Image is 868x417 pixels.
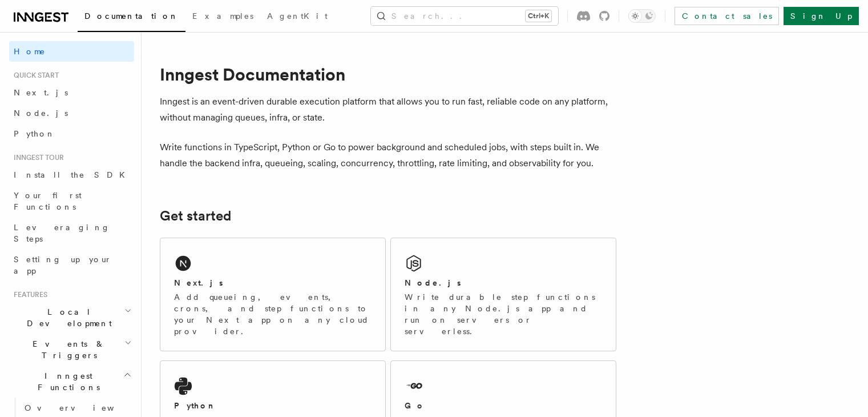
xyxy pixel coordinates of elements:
a: Install the SDK [9,165,134,185]
span: Your first Functions [14,191,82,211]
a: Next.jsAdd queueing, events, crons, and step functions to your Next app on any cloud provider. [160,238,386,351]
kbd: Ctrl+K [526,10,551,22]
a: Examples [185,3,260,31]
a: Documentation [78,3,185,32]
span: Features [9,290,47,299]
h2: Node.js [405,277,461,288]
span: Node.js [14,109,68,118]
a: Contact sales [675,7,779,25]
a: Python [9,123,134,144]
p: Write functions in TypeScript, Python or Go to power background and scheduled jobs, with steps bu... [160,139,616,171]
span: Leveraging Steps [14,223,110,243]
button: Search...Ctrl+K [371,7,558,25]
span: Local Development [9,306,124,329]
a: AgentKit [260,3,334,31]
h2: Next.js [174,277,223,288]
span: Install the SDK [14,170,132,179]
p: Write durable step functions in any Node.js app and run on servers or serverless. [405,291,602,337]
p: Inngest is an event-driven durable execution platform that allows you to run fast, reliable code ... [160,94,616,126]
span: Next.js [14,88,68,97]
span: Python [14,129,55,138]
span: Examples [192,11,253,21]
a: Sign Up [784,7,859,25]
span: Quick start [9,71,59,80]
a: Next.js [9,82,134,103]
p: Add queueing, events, crons, and step functions to your Next app on any cloud provider. [174,291,372,337]
a: Leveraging Steps [9,217,134,249]
span: Home [14,46,46,57]
button: Local Development [9,302,134,334]
a: Home [9,41,134,62]
span: Inngest Functions [9,370,123,393]
span: Overview [25,403,142,412]
h2: Python [174,400,216,411]
a: Node.js [9,103,134,123]
span: Setting up your app [14,255,112,275]
button: Toggle dark mode [628,9,656,23]
span: Events & Triggers [9,338,124,361]
a: Get started [160,208,231,224]
span: Documentation [84,11,179,21]
span: Inngest tour [9,153,64,162]
span: AgentKit [267,11,328,21]
h2: Go [405,400,425,411]
h1: Inngest Documentation [160,64,616,85]
button: Events & Triggers [9,334,134,366]
button: Inngest Functions [9,366,134,398]
a: Your first Functions [9,185,134,217]
a: Setting up your app [9,249,134,281]
a: Node.jsWrite durable step functions in any Node.js app and run on servers or serverless. [390,238,616,351]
